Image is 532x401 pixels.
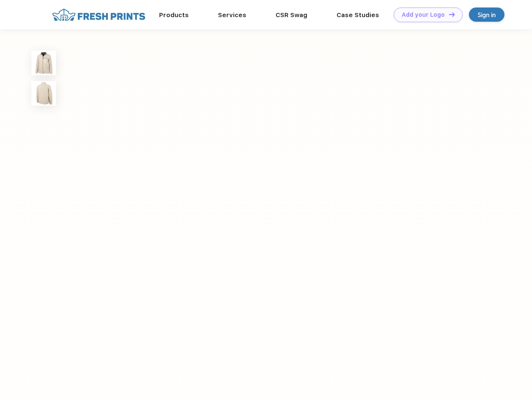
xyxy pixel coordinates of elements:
[469,8,504,22] a: Sign in
[31,81,56,106] img: func=resize&h=100
[50,8,148,22] img: fo%20logo%202.webp
[402,11,445,18] div: Add your Logo
[478,10,496,20] div: Sign in
[449,12,455,17] img: DT
[159,11,189,19] a: Products
[31,51,56,75] img: func=resize&h=100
